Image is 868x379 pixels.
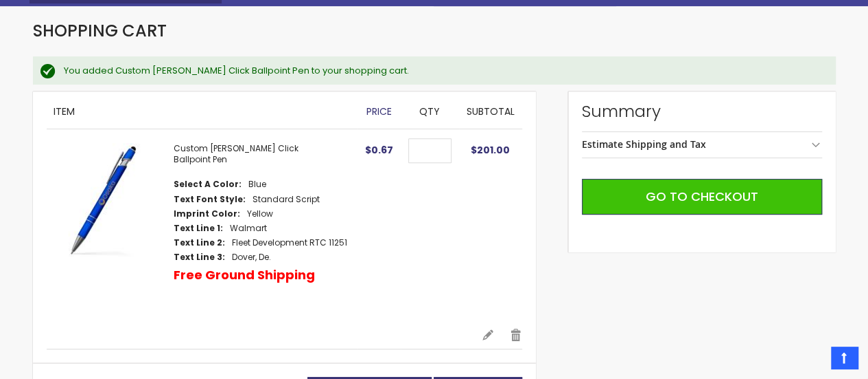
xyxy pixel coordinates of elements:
div: You added Custom [PERSON_NAME] Click Ballpoint Pen to your shopping cart. [64,65,822,77]
a: Custom Alex II Click Ballpoint Pen-Blue [47,143,174,314]
dt: Text Line 1 [174,223,223,234]
dt: Text Font Style [174,194,246,205]
dt: Text Line 2 [174,237,225,248]
dd: Walmart [230,223,267,234]
dd: Dover, De. [232,252,271,263]
strong: Estimate Shipping and Tax [582,138,706,151]
dd: Fleet Development RTC 11251 [232,237,347,248]
span: $201.00 [471,143,510,157]
dt: Select A Color [174,179,242,190]
p: Free Ground Shipping [174,267,315,283]
span: Subtotal [467,105,515,118]
span: Item [54,105,75,118]
span: $0.67 [365,143,393,157]
strong: Summary [582,100,822,122]
dd: Standard Script [253,194,320,205]
dd: Blue [248,179,266,190]
button: Go to Checkout [582,179,822,215]
a: Custom [PERSON_NAME] Click Ballpoint Pen [174,142,298,165]
span: Qty [419,105,440,118]
dd: Yellow [247,208,273,219]
span: Price [366,105,392,118]
span: Shopping Cart [33,19,167,42]
img: Custom Alex II Click Ballpoint Pen-Blue [47,143,160,257]
a: Top [831,347,858,369]
dt: Text Line 3 [174,252,225,263]
dt: Imprint Color [174,208,240,219]
span: Go to Checkout [646,188,758,205]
